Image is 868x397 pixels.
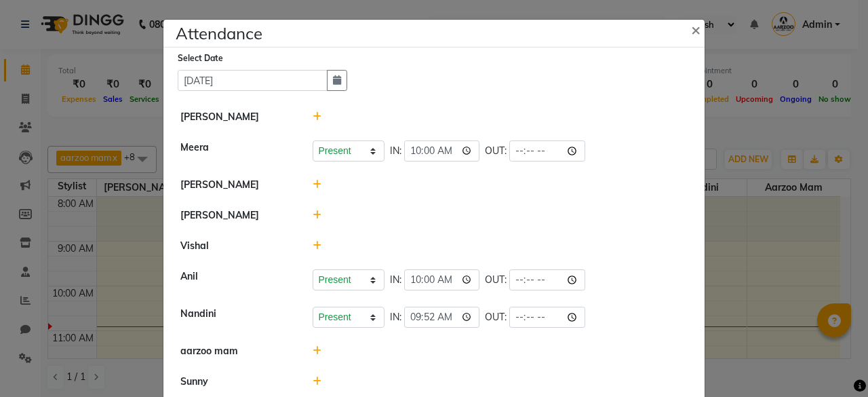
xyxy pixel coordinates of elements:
[390,310,401,324] span: IN:
[390,273,401,287] span: IN:
[176,21,262,45] h4: Attendance
[170,375,302,389] div: Sunny
[170,208,302,223] div: [PERSON_NAME]
[485,144,507,158] span: OUT:
[691,19,701,39] span: ×
[178,70,328,91] input: Select date
[170,140,302,162] div: Meera
[680,10,714,48] button: Close
[390,144,401,158] span: IN:
[170,344,302,358] div: aarzoo mam
[170,307,302,328] div: Nandini
[170,178,302,192] div: [PERSON_NAME]
[170,239,302,253] div: Vishal
[811,343,854,383] iframe: chat widget
[485,310,507,324] span: OUT:
[178,52,223,64] label: Select Date
[170,269,302,290] div: Anil
[170,110,302,124] div: [PERSON_NAME]
[485,273,507,287] span: OUT:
